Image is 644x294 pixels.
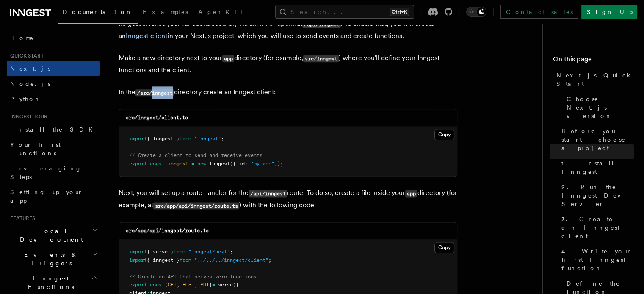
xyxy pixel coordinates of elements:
a: Setting up your app [7,184,100,208]
span: AgentKit [198,8,243,15]
code: /api/inngest [302,21,341,28]
span: 2. Run the Inngest Dev Server [561,183,634,208]
code: app [222,55,234,62]
span: Inngest [209,161,230,167]
span: Node.js [10,80,50,87]
span: 3. Create an Inngest client [561,215,634,240]
a: Next.js Quick Start [553,68,634,91]
h4: On this page [553,54,634,68]
span: Your first Functions [10,141,61,157]
span: , [194,282,197,288]
button: Events & Triggers [7,247,100,271]
span: ({ id [230,161,245,167]
span: Local Development [7,227,92,244]
span: 1. Install Inngest [561,159,634,176]
span: // Create a client to send and receive events [129,152,263,158]
code: src/app/api/inngest/route.ts [126,228,209,234]
span: export [129,282,147,288]
span: Choose Next.js version [567,95,634,120]
a: Contact sales [500,5,578,19]
span: { inngest } [147,257,180,263]
span: // Create an API that serves zero functions [129,274,257,280]
span: POST [182,282,194,288]
span: 4. Write your first Inngest function [561,247,634,272]
span: : [245,161,248,167]
span: "inngest" [194,136,221,142]
code: src/inngest/client.ts [126,115,188,121]
a: 2. Run the Inngest Dev Server [558,179,634,212]
p: Make a new directory next to your directory (for example, ) where you'll define your Inngest func... [119,52,457,76]
span: Before you start: choose a project [561,127,634,152]
span: Next.js [10,65,50,72]
p: Next, you will set up a route handler for the route. To do so, create a file inside your director... [119,187,457,212]
a: 4. Write your first Inngest function [558,244,634,276]
span: Examples [143,8,188,15]
span: from [180,136,191,142]
span: from [180,257,191,263]
span: "../../../inngest/client" [194,257,268,263]
span: Inngest Functions [7,274,91,291]
a: AgentKit [193,3,248,23]
p: In the directory create an Inngest client: [119,86,457,99]
span: Setting up your app [10,189,83,204]
span: ; [230,249,233,255]
a: Choose Next.js version [563,91,634,124]
code: app [405,190,417,197]
a: Node.js [7,76,100,91]
span: new [197,161,206,167]
span: Leveraging Steps [10,165,82,180]
a: Leveraging Steps [7,161,100,184]
button: Toggle dark mode [466,7,486,17]
span: { serve } [147,249,174,255]
span: "inngest/next" [188,249,230,255]
span: inngest [168,161,188,167]
span: Inngest tour [7,113,47,120]
button: Local Development [7,223,100,247]
span: Python [10,96,41,102]
a: Install the SDK [7,122,100,137]
code: src/inngest [303,55,339,62]
span: Events & Triggers [7,250,92,267]
code: /api/inngest [249,190,287,197]
span: import [129,257,147,263]
span: const [150,282,165,288]
a: Python [7,91,100,107]
span: Features [7,215,35,222]
span: { [165,282,168,288]
span: const [150,161,165,167]
a: 3. Create an Inngest client [558,212,634,244]
span: GET [168,282,177,288]
button: Copy [434,242,454,253]
span: { Inngest } [147,136,180,142]
span: Install the SDK [10,126,98,133]
a: 1. Install Inngest [558,156,634,179]
kbd: Ctrl+K [390,8,409,16]
a: Your first Functions [7,137,100,161]
span: = [191,161,194,167]
button: Copy [434,129,454,140]
code: /src/inngest [135,89,174,96]
span: , [177,282,180,288]
span: } [209,282,212,288]
a: Before you start: choose a project [558,124,634,156]
span: = [212,282,215,288]
a: Next.js [7,61,100,76]
span: Documentation [63,8,133,15]
span: ; [221,136,224,142]
span: ({ [233,282,239,288]
span: export [129,161,147,167]
span: import [129,249,147,255]
span: }); [274,161,283,167]
span: PUT [200,282,209,288]
span: "my-app" [251,161,274,167]
span: Next.js Quick Start [556,71,634,88]
a: Documentation [58,3,138,24]
span: Home [10,34,34,42]
a: Inngest client [126,32,168,40]
span: ; [268,257,271,263]
button: Search...Ctrl+K [275,5,414,19]
span: serve [218,282,233,288]
a: Home [7,30,100,46]
span: import [129,136,147,142]
a: Sign Up [581,5,637,19]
